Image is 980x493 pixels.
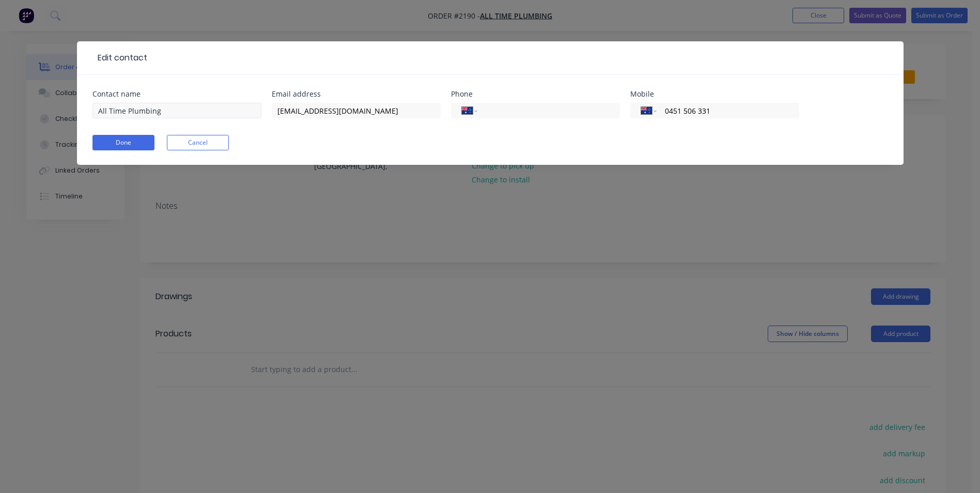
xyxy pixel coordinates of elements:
[167,135,229,150] button: Cancel
[451,90,620,98] div: Phone
[92,135,154,150] button: Done
[92,52,147,64] div: Edit contact
[630,90,799,98] div: Mobile
[272,90,441,98] div: Email address
[92,90,261,98] div: Contact name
